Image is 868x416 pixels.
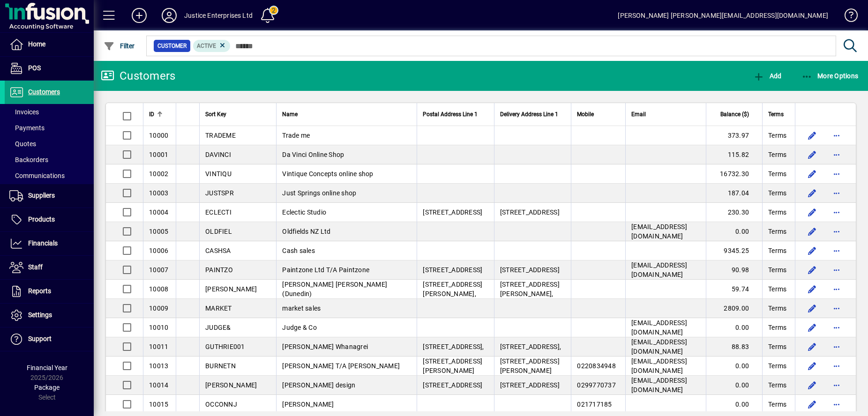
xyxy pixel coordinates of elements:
span: 10003 [149,189,168,197]
span: Mobile [577,109,594,119]
span: [STREET_ADDRESS][PERSON_NAME] [500,357,560,374]
span: Support [28,335,52,342]
button: More options [829,205,844,220]
span: [PERSON_NAME] [282,401,334,408]
button: Edit [805,166,820,181]
span: Vintique Concepts online shop [282,170,373,178]
button: Edit [805,128,820,143]
span: [PERSON_NAME] Whanagrei [282,343,368,350]
button: More options [829,128,844,143]
button: More options [829,320,844,335]
span: [EMAIL_ADDRESS][DOMAIN_NAME] [631,357,687,374]
td: 0.00 [706,376,762,395]
button: Edit [805,358,820,373]
span: Quotes [9,140,36,148]
span: [PERSON_NAME] T/A [PERSON_NAME] [282,362,400,370]
a: Invoices [5,104,94,120]
span: 10015 [149,401,168,408]
span: Da Vinci Online Shop [282,151,344,158]
span: [STREET_ADDRESS], [423,343,484,350]
span: [PERSON_NAME] design [282,381,355,389]
div: Email [631,109,700,119]
span: [STREET_ADDRESS] [500,266,560,274]
span: 10004 [149,208,168,216]
div: Name [282,109,411,119]
span: Home [28,40,45,48]
span: Terms [768,188,786,198]
a: Settings [5,304,94,327]
span: Add [753,72,781,80]
button: Edit [805,243,820,258]
a: POS [5,57,94,80]
span: Terms [768,265,786,275]
button: More options [829,282,844,297]
span: 021717185 [577,401,612,408]
span: [STREET_ADDRESS][PERSON_NAME], [423,281,482,297]
span: Terms [768,246,786,255]
span: [STREET_ADDRESS] [423,208,482,216]
span: 10002 [149,170,168,178]
div: Justice Enterprises Ltd [184,8,253,23]
span: [PERSON_NAME] [205,381,257,389]
span: Terms [768,304,786,313]
span: [STREET_ADDRESS] [423,381,482,389]
button: Edit [805,339,820,354]
span: 10011 [149,343,168,350]
button: Edit [805,186,820,201]
span: Judge & Co [282,324,317,331]
span: 10005 [149,228,168,235]
span: OCCONNJ [205,401,237,408]
span: POS [28,64,41,72]
span: [EMAIL_ADDRESS][DOMAIN_NAME] [631,338,687,355]
td: 9345.25 [706,241,762,260]
span: TRADEME [205,132,236,139]
span: Terms [768,131,786,140]
div: [PERSON_NAME] [PERSON_NAME][EMAIL_ADDRESS][DOMAIN_NAME] [618,8,828,23]
span: Financials [28,239,58,247]
span: 10013 [149,362,168,370]
span: MARKET [205,305,232,312]
a: Home [5,33,94,56]
span: Package [34,384,60,391]
span: Cash sales [282,247,315,254]
span: Backorders [9,156,48,163]
td: 0.00 [706,357,762,376]
span: [STREET_ADDRESS][PERSON_NAME] [423,357,482,374]
button: More options [829,378,844,393]
span: GUTHRIE001 [205,343,245,350]
td: 88.83 [706,337,762,357]
button: More options [829,262,844,277]
button: More options [829,166,844,181]
span: Settings [28,311,52,319]
span: Products [28,215,55,223]
span: Terms [768,400,786,409]
span: Terms [768,227,786,236]
button: More options [829,301,844,316]
a: Payments [5,120,94,136]
span: Terms [768,150,786,159]
span: Terms [768,342,786,351]
td: 373.97 [706,126,762,145]
span: [EMAIL_ADDRESS][DOMAIN_NAME] [631,223,687,240]
button: More options [829,339,844,354]
a: Products [5,208,94,231]
button: More options [829,243,844,258]
span: [EMAIL_ADDRESS][DOMAIN_NAME] [631,261,687,278]
div: ID [149,109,170,119]
span: Terms [768,284,786,294]
span: VINTIQU [205,170,232,178]
button: Filter [101,37,137,54]
span: Invoices [9,108,39,116]
span: [EMAIL_ADDRESS][DOMAIN_NAME] [631,377,687,394]
td: 2809.00 [706,299,762,318]
span: Terms [768,361,786,371]
a: Support [5,327,94,351]
td: 230.30 [706,203,762,222]
span: Suppliers [28,192,55,199]
span: Reports [28,287,51,295]
td: 115.82 [706,145,762,164]
span: Customers [28,88,60,96]
span: Sort Key [205,109,226,119]
td: 0.00 [706,318,762,337]
span: 10010 [149,324,168,331]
